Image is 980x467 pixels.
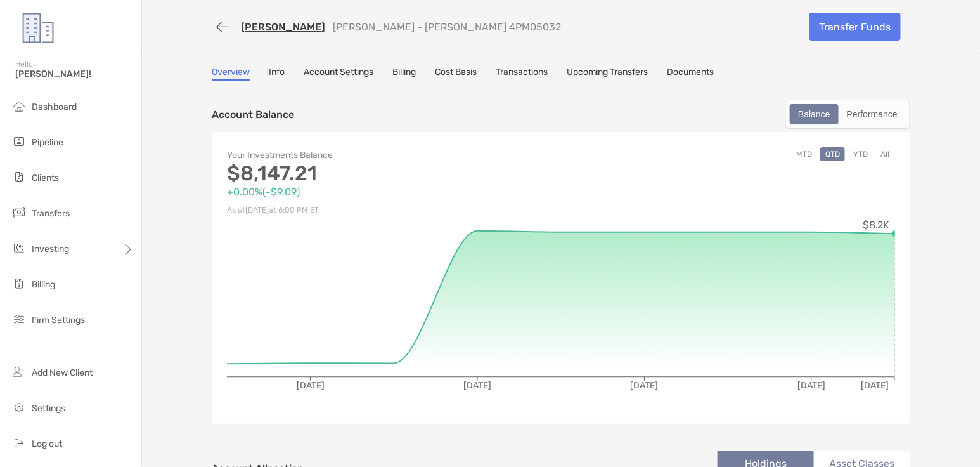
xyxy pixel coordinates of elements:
img: firm-settings icon [11,312,27,327]
tspan: [DATE] [631,380,659,391]
img: Zoe Logo [15,5,61,51]
a: Overview [212,67,250,81]
span: Settings [32,403,65,414]
a: Account Settings [304,67,373,81]
tspan: [DATE] [861,380,889,391]
span: Pipeline [32,137,63,148]
img: logout icon [11,435,27,451]
tspan: [DATE] [797,380,825,391]
span: Dashboard [32,102,77,112]
img: dashboard icon [11,98,27,114]
p: As of [DATE] at 6:00 PM ET [227,202,561,218]
tspan: [DATE] [463,380,491,391]
span: Investing [32,244,69,254]
img: investing icon [11,240,27,256]
tspan: [DATE] [297,380,325,391]
button: All [876,147,895,161]
div: segmented control [785,100,910,129]
span: Clients [32,173,59,183]
a: Billing [392,67,416,81]
span: Billing [32,279,55,290]
img: add_new_client icon [11,364,27,379]
span: Log out [32,438,62,449]
a: Documents [667,67,714,81]
a: Cost Basis [435,67,477,81]
p: +0.00% ( -$9.09 ) [227,184,561,200]
span: Firm Settings [32,315,85,326]
div: Balance [791,105,837,123]
span: Add New Client [32,367,93,378]
img: settings icon [11,400,27,415]
span: Transfers [32,208,70,219]
button: QTD [820,147,845,161]
p: $8,147.21 [227,166,561,181]
p: Account Balance [212,107,294,122]
button: MTD [791,147,817,161]
button: YTD [848,147,873,161]
p: [PERSON_NAME] - [PERSON_NAME] 4PM05032 [333,21,561,33]
img: pipeline icon [11,134,27,149]
a: [PERSON_NAME] [241,21,325,33]
img: billing icon [11,276,27,291]
a: Transfer Funds [809,13,901,41]
a: Upcoming Transfers [567,67,648,81]
tspan: $8.2K [863,219,890,231]
span: [PERSON_NAME]! [15,69,134,79]
a: Transactions [496,67,548,81]
img: clients icon [11,169,27,185]
div: Performance [840,105,905,123]
a: Info [269,67,285,81]
img: transfers icon [11,205,27,220]
p: Your Investments Balance [227,147,561,163]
